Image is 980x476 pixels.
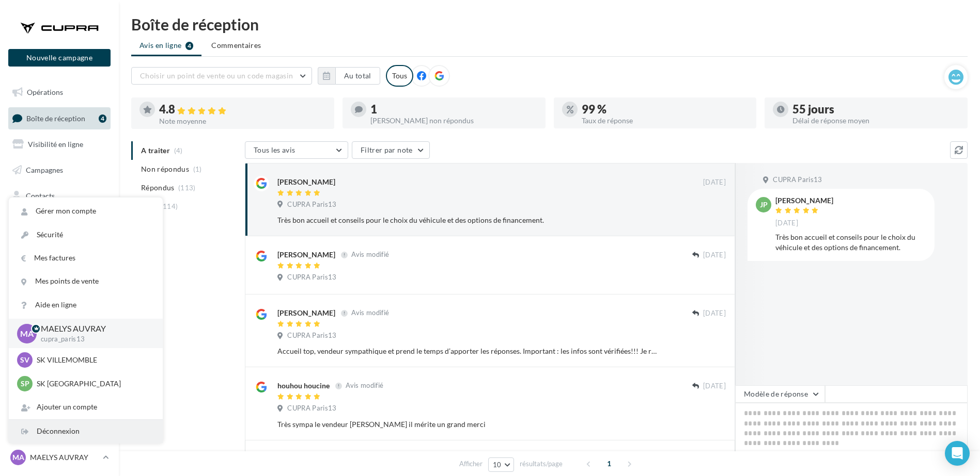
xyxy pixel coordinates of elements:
div: Boîte de réception [131,17,968,32]
button: Au total [318,67,380,85]
button: 10 [488,457,515,472]
span: CUPRA Paris13 [287,404,336,413]
div: [PERSON_NAME] non répondus [370,117,537,124]
span: Avis modifié [351,309,389,317]
span: Visibilité en ligne [28,140,83,149]
span: Non répondus [141,164,189,174]
span: Campagnes [26,166,63,174]
span: [DATE] [703,382,726,391]
span: 1 [601,455,617,472]
a: Mes factures [9,247,163,270]
a: MA MAELYS AUVRAY [8,448,111,467]
span: (1) [193,165,202,173]
span: MA [12,452,24,463]
div: Note moyenne [159,118,326,125]
span: JP [760,200,768,210]
div: Accueil top, vendeur sympathique et prend le temps d’apporter les réponses. Important : les infos... [277,346,659,356]
span: SP [21,379,29,389]
a: Campagnes DataOnDemand [6,296,113,326]
span: [DATE] [703,309,726,318]
div: [PERSON_NAME] [277,177,335,187]
button: Au total [335,67,380,85]
a: Mes points de vente [9,270,163,293]
div: houhou houcine [277,381,330,391]
div: [PERSON_NAME] [775,197,833,204]
a: Boîte de réception4 [6,107,113,129]
a: Opérations [6,81,113,103]
span: [DATE] [775,219,798,228]
span: Commentaires [211,40,261,51]
span: Avis modifié [346,382,383,390]
div: [PERSON_NAME] [277,308,335,318]
span: MA [20,327,34,339]
p: cupra_paris13 [41,335,146,344]
div: [PERSON_NAME] [277,250,335,260]
a: Gérer mon compte [9,200,163,223]
span: résultats/page [520,459,563,469]
div: Très bon accueil et conseils pour le choix du véhicule et des options de financement. [277,215,659,225]
div: Ajouter un compte [9,396,163,419]
button: Ignorer [692,344,726,358]
p: SK [GEOGRAPHIC_DATA] [37,379,150,389]
span: CUPRA Paris13 [773,175,822,185]
span: [DATE] [703,178,726,187]
span: Avis modifié [351,251,389,259]
div: 1 [370,104,537,115]
span: Boîte de réception [26,113,85,122]
a: Calendrier [6,236,113,258]
span: Tous les avis [254,145,295,154]
span: SV [20,355,29,365]
div: 99 % [582,104,749,115]
div: Déconnexion [9,420,163,443]
span: CUPRA Paris13 [287,200,336,209]
a: Contacts [6,185,113,207]
span: (114) [161,202,178,210]
div: Délai de réponse moyen [792,117,959,124]
button: Ignorer [692,213,726,227]
span: Afficher [459,459,483,469]
div: Taux de réponse [582,117,749,124]
span: Choisir un point de vente ou un code magasin [140,71,293,80]
div: Tous [386,65,413,87]
button: Choisir un point de vente ou un code magasin [131,67,312,85]
div: 55 jours [792,104,959,115]
button: Ignorer [692,271,726,286]
button: Nouvelle campagne [8,49,111,67]
div: Très bon accueil et conseils pour le choix du véhicule et des options de financement. [775,232,926,253]
span: Opérations [27,88,63,96]
div: 4.8 [159,104,326,116]
span: CUPRA Paris13 [287,273,336,282]
div: Open Intercom Messenger [945,441,970,466]
a: Visibilité en ligne [6,134,113,155]
button: Filtrer par note [352,141,430,159]
p: MAELYS AUVRAY [30,452,99,463]
button: Tous les avis [245,141,348,159]
span: CUPRA Paris13 [287,331,336,340]
div: 4 [99,114,106,123]
p: SK VILLEMOMBLE [37,355,150,365]
span: Répondus [141,183,175,193]
span: [DATE] [703,251,726,260]
span: Contacts [26,191,55,200]
p: MAELYS AUVRAY [41,323,146,335]
a: Campagnes [6,159,113,181]
a: Aide en ligne [9,293,163,317]
span: 10 [493,461,502,469]
a: PLV et print personnalisable [6,262,113,292]
a: Médiathèque [6,210,113,232]
a: Sécurité [9,223,163,247]
button: Ignorer [692,417,726,432]
button: Modèle de réponse [735,385,825,403]
span: (113) [178,184,196,192]
div: Très sympa le vendeur [PERSON_NAME] il mérite un grand merci [277,419,659,430]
